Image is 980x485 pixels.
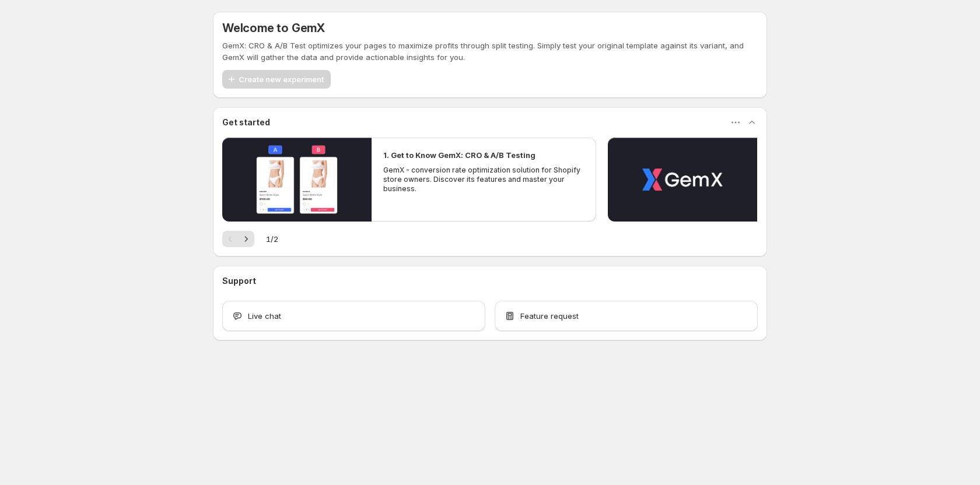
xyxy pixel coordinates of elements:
[520,310,579,322] span: Feature request
[222,117,270,128] h3: Get started
[238,231,254,247] button: Next
[222,138,372,222] button: Play video
[383,149,535,161] h2: 1. Get to Know GemX: CRO & A/B Testing
[222,275,256,287] h3: Support
[608,138,757,222] button: Play video
[222,21,325,35] h5: Welcome to GemX
[248,310,281,322] span: Live chat
[266,233,278,245] span: 1 / 2
[222,231,254,247] nav: Pagination
[383,166,584,194] p: GemX - conversion rate optimization solution for Shopify store owners. Discover its features and ...
[222,40,758,63] p: GemX: CRO & A/B Test optimizes your pages to maximize profits through split testing. Simply test ...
